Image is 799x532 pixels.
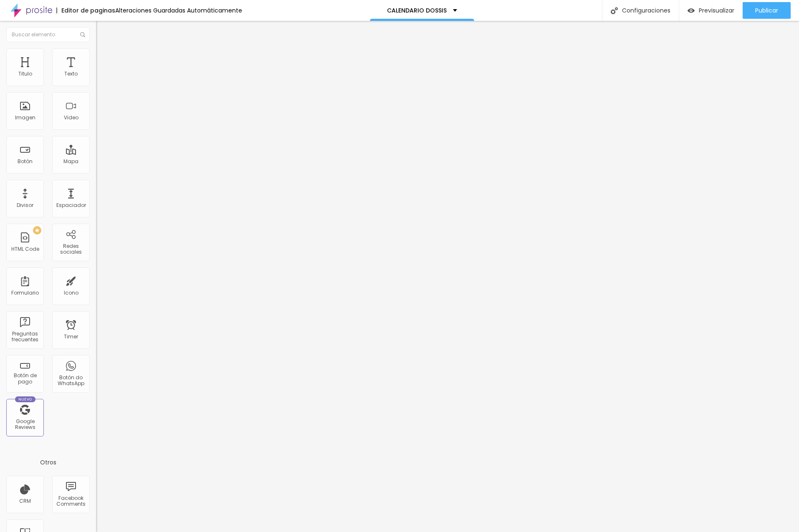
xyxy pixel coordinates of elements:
img: Icone [80,32,85,37]
span: Previsualizar [699,7,734,14]
div: Timer [64,334,78,340]
div: Formulario [11,290,39,296]
div: Botón do WhatsApp [54,375,87,387]
div: Imagen [15,115,35,121]
div: HTML Code [11,246,39,252]
div: Editor de paginas [56,8,115,13]
div: Divisor [17,202,33,208]
div: Mapa [63,159,78,164]
div: Botón de pago [8,373,41,385]
div: CRM [19,498,31,504]
span: Publicar [755,7,778,14]
div: Espaciador [56,202,86,208]
img: Icone [611,7,618,14]
iframe: Editor [96,21,799,532]
div: Icono [64,290,78,296]
div: Preguntas frecuentes [8,331,41,343]
div: Video [64,115,78,121]
img: view-1.svg [688,7,695,14]
div: Google Reviews [8,419,41,431]
div: Facebook Comments [54,495,87,507]
input: Buscar elemento [6,27,90,42]
div: Nuevo [15,396,35,402]
div: Alteraciones Guardadas Automáticamente [115,8,242,13]
div: Titulo [18,71,32,77]
button: Previsualizar [679,2,743,19]
p: CALENDARIO DOSSIS [387,8,447,13]
div: Botón [18,159,33,164]
div: Texto [64,71,78,77]
button: Publicar [743,2,791,19]
div: Redes sociales [54,243,87,255]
